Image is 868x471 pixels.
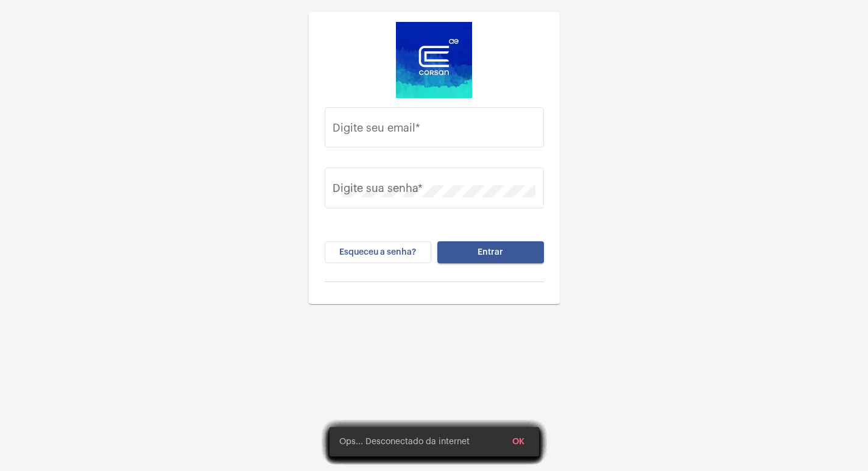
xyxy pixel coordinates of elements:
[437,241,544,263] button: Entrar
[478,248,503,257] span: Entrar
[339,248,416,257] span: Esqueceu a senha?
[333,124,535,136] input: Digite seu email
[325,241,431,263] button: Esqueceu a senha?
[339,436,470,448] span: Ops... Desconectado da internet
[396,22,472,98] img: d4669ae0-8c07-2337-4f67-34b0df7f5ae4.jpeg
[512,437,524,446] span: OK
